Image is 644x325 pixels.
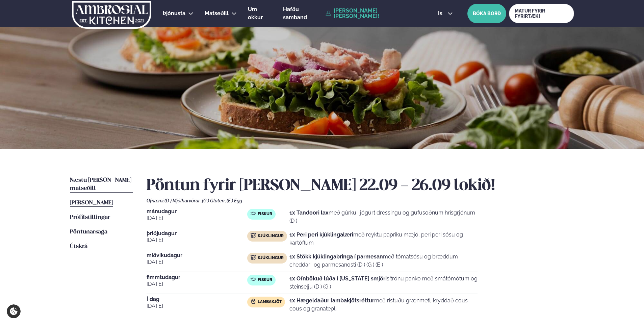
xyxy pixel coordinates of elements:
span: [DATE] [147,280,247,288]
a: Næstu [PERSON_NAME] matseðill [70,176,133,193]
span: Lambakjöt [258,299,282,305]
a: Þjónusta [163,9,185,18]
span: mánudagur [147,209,247,214]
img: fish.svg [251,277,256,282]
img: chicken.svg [251,255,256,260]
p: með gúrku- jógúrt dressingu og gufusoðnum hrísgrjónum (D ) [289,209,478,225]
span: Í dag [147,297,247,302]
strong: 1x Stökk kjúklingabringa í parmesan [289,253,383,260]
span: (E ) Egg [227,198,242,203]
span: Kjúklingur [258,233,284,239]
a: [PERSON_NAME] [PERSON_NAME]! [326,8,422,19]
span: [PERSON_NAME] [70,200,113,206]
span: Fiskur [258,211,272,217]
img: logo [71,1,152,29]
span: Næstu [PERSON_NAME] matseðill [70,177,131,191]
p: sítrónu panko með smátómötum og steinselju (D ) (G ) [289,275,478,291]
a: MATUR FYRIR FYRIRTÆKI [509,4,574,23]
span: Matseðill [205,10,229,17]
span: [DATE] [147,236,247,244]
p: með reyktu papriku mæjó, peri peri sósu og kartöflum [289,231,478,247]
span: [DATE] [147,302,247,310]
span: Fiskur [258,277,272,283]
span: Prófílstillingar [70,215,110,220]
a: Hafðu samband [283,5,322,22]
span: fimmtudagur [147,275,247,280]
p: með ristuðu grænmeti, kryddað cous cous og granatepli [289,297,478,313]
img: fish.svg [251,211,256,216]
strong: 1x Hægeldaður lambakjötsréttur [289,297,374,304]
span: Pöntunarsaga [70,229,107,235]
span: (G ) Glúten , [202,198,227,203]
span: [DATE] [147,258,247,266]
strong: 1x Tandoori lax [289,209,329,216]
button: BÓKA BORÐ [467,4,506,23]
strong: 1x Ofnbökuð lúða í [US_STATE] smjöri [289,275,387,282]
img: Lamb.svg [251,299,256,304]
strong: 1x Peri peri kjúklingalæri [289,231,353,238]
span: is [438,11,444,16]
a: Matseðill [205,9,229,18]
span: þriðjudagur [147,231,247,236]
a: [PERSON_NAME] [70,199,113,207]
button: is [433,11,458,16]
a: Prófílstillingar [70,214,110,222]
a: Útskrá [70,243,87,251]
a: Pöntunarsaga [70,228,107,236]
span: Kjúklingur [258,255,284,261]
span: Um okkur [248,6,263,21]
span: Þjónusta [163,10,185,17]
a: Um okkur [248,5,272,22]
div: Ofnæmi: [147,198,574,203]
p: með tómatsósu og bræddum cheddar- og parmesanosti (D ) (G ) (E ) [289,253,478,269]
span: Hafðu samband [283,6,307,21]
h2: Pöntun fyrir [PERSON_NAME] 22.09 - 26.09 lokið! [147,176,574,195]
span: miðvikudagur [147,253,247,258]
span: Útskrá [70,244,87,249]
span: (D ) Mjólkurvörur , [164,198,202,203]
img: chicken.svg [251,233,256,238]
span: [DATE] [147,214,247,222]
a: Cookie settings [7,304,21,318]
